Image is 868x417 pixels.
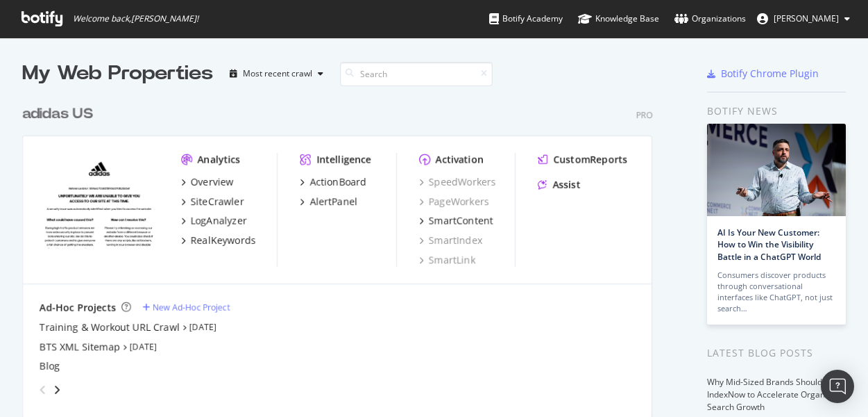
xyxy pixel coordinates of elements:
[181,195,244,208] a: SiteCrawler
[40,340,120,354] a: BTS XML Sitemap
[181,175,234,189] a: Overview
[191,195,244,208] div: SiteCrawler
[707,124,846,216] img: AI Is Your New Customer: How to Win the Visibility Battle in a ChatGPT World
[419,175,496,189] a: SpeedWorkers
[181,214,247,228] a: LogAnalyzer
[674,12,746,26] div: Organizations
[142,302,230,313] a: New Ad-Hoc Project
[22,60,213,88] div: My Web Properties
[40,320,180,334] a: Training & Workout URL Crawl
[419,253,475,267] a: SmartLink
[419,234,482,247] a: SmartIndex
[243,69,312,78] div: Most recent crawl
[130,341,157,352] a: [DATE]
[52,383,62,397] div: angle-right
[553,153,627,167] div: CustomReports
[309,175,366,189] div: ActionBoard
[181,234,256,247] a: RealKeywords
[40,301,116,315] div: Ad-Hoc Projects
[22,104,93,124] div: adidas US
[191,234,256,247] div: RealKeywords
[636,109,652,121] div: Pro
[300,195,357,208] a: AlertPanel
[707,67,819,81] a: Botify Chrome Plugin
[224,63,329,85] button: Most recent crawl
[489,12,563,26] div: Botify Academy
[552,178,580,192] div: Assist
[419,214,493,228] a: SmartContent
[73,13,198,24] span: Welcome back, [PERSON_NAME] !
[309,195,357,208] div: AlertPanel
[578,12,659,26] div: Knowledge Base
[774,13,839,24] span: Kate Fischer
[538,178,580,192] a: Assist
[429,214,493,228] div: SmartContent
[40,153,159,248] img: adidas.com/us
[22,104,99,124] a: adidas US
[153,302,230,313] div: New Ad-Hoc Project
[721,67,819,81] div: Botify Chrome Plugin
[340,62,493,86] input: Search
[198,153,241,167] div: Analytics
[191,175,234,189] div: Overview
[746,8,861,30] button: [PERSON_NAME]
[419,195,489,208] a: PageWorkers
[707,104,846,119] div: Botify news
[707,376,840,413] a: Why Mid-Sized Brands Should Use IndexNow to Accelerate Organic Search Growth
[34,379,52,401] div: angle-left
[707,345,846,361] div: Latest Blog Posts
[436,153,484,167] div: Activation
[717,270,835,314] div: Consumers discover products through conversational interfaces like ChatGPT, not just search…
[40,359,60,373] a: Blog
[316,153,371,167] div: Intelligence
[821,370,854,403] div: Open Intercom Messenger
[189,321,216,333] a: [DATE]
[300,175,366,189] a: ActionBoard
[717,227,821,262] a: AI Is Your New Customer: How to Win the Visibility Battle in a ChatGPT World
[538,153,627,167] a: CustomReports
[191,214,247,228] div: LogAnalyzer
